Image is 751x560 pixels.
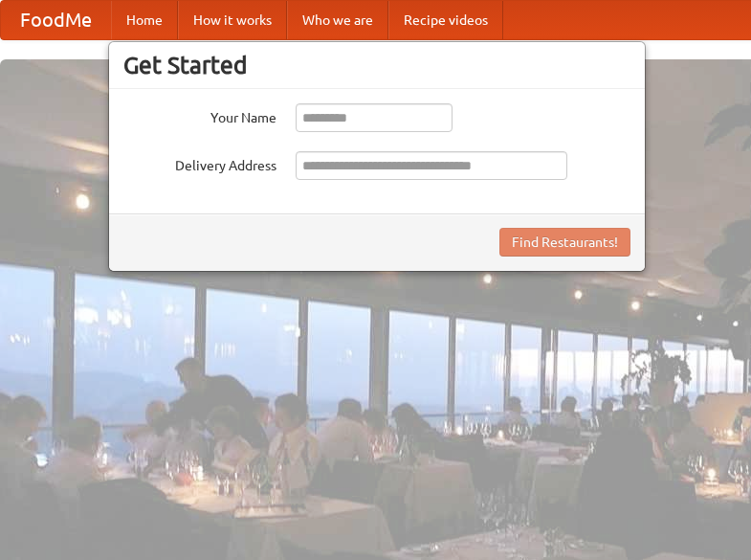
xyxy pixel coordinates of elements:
[111,1,178,39] a: Home
[287,1,388,39] a: Who we are
[388,1,503,39] a: Recipe videos
[123,51,630,79] h3: Get Started
[123,151,276,175] label: Delivery Address
[123,103,276,127] label: Your Name
[1,1,111,39] a: FoodMe
[499,228,630,257] button: Find Restaurants!
[178,1,287,39] a: How it works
